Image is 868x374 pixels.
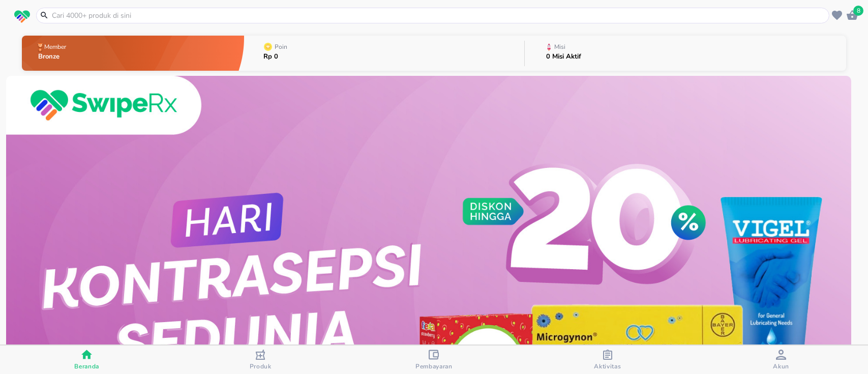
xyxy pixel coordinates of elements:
span: Beranda [74,362,99,370]
button: Akun [695,346,868,374]
img: logo_swiperx_s.bd005f3b.svg [14,10,30,23]
span: Aktivitas [594,362,621,370]
p: Misi [554,44,565,50]
button: Produk [173,346,347,374]
p: Poin [275,44,287,50]
p: 0 Misi Aktif [546,53,581,60]
button: MemberBronze [22,33,245,73]
button: Aktivitas [521,346,694,374]
p: Rp 0 [263,53,289,60]
button: 8 [845,8,860,23]
p: Bronze [38,53,68,60]
button: Pembayaran [347,346,521,374]
span: Produk [250,362,272,370]
span: 8 [853,6,863,16]
input: Cari 4000+ produk di sini [51,10,827,21]
span: Akun [773,362,789,370]
span: Pembayaran [415,362,453,370]
button: Misi0 Misi Aktif [525,33,846,73]
button: PoinRp 0 [244,33,524,73]
p: Member [44,44,66,50]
